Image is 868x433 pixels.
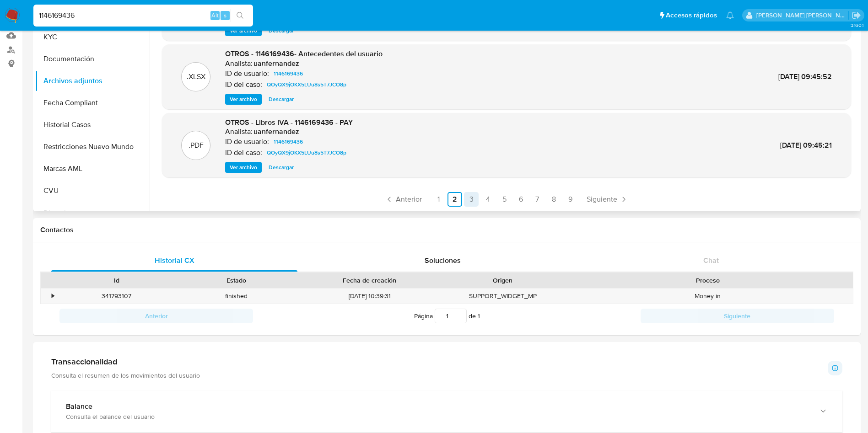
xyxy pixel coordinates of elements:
div: 341793107 [57,289,177,304]
button: Ver archivo [225,25,262,36]
a: Ir a la página 6 [513,192,528,207]
a: Salir [852,11,861,20]
span: Ver archivo [230,95,257,104]
div: Estado [183,276,290,285]
button: Historial Casos [35,114,150,136]
p: sandra.helbardt@mercadolibre.com [756,11,849,20]
span: [DATE] 09:45:52 [778,71,832,82]
span: 1146169436 [274,68,303,79]
div: SUPPORT_WIDGET_MP [443,289,563,304]
span: OTROS - Libros IVA - 1146169436 - PAY [225,117,353,128]
span: Accesos rápidos [666,11,717,20]
span: 1 [478,311,480,321]
button: Descargar [264,162,298,173]
button: Archivos adjuntos [35,70,150,92]
div: Origen [449,276,556,285]
button: Ver archivo [225,162,262,173]
button: CVU [35,180,150,202]
p: ID de usuario: [225,137,269,146]
span: Descargar [269,26,294,35]
span: 1146169436 [274,136,303,147]
a: Ir a la página 9 [563,192,577,207]
a: 1146169436 [270,68,307,79]
span: Ver archivo [230,163,257,172]
a: QOyQX9jOKX5LUu8s5T7JCO8p [263,147,350,158]
a: Ir a la página 8 [546,192,561,207]
span: Chat [703,255,719,266]
button: Fecha Compliant [35,92,150,114]
button: Documentación [35,48,150,70]
p: ID del caso: [225,80,262,89]
div: Id [63,276,170,285]
p: ID del caso: [225,148,262,157]
h6: uanfernandez [253,127,299,136]
button: Ver archivo [225,94,262,105]
span: Soluciones [425,255,461,266]
button: Siguiente [641,309,834,323]
button: Anterior [59,309,253,323]
span: s [224,11,226,20]
nav: Paginación [162,192,851,207]
span: QOyQX9jOKX5LUu8s5T7JCO8p [267,79,346,90]
span: Página de [414,309,480,323]
button: search-icon [231,9,249,22]
a: Notificaciones [726,11,734,19]
button: Descargar [264,25,298,36]
a: Ir a la página 4 [480,192,495,207]
a: Ir a la página 7 [530,192,545,207]
span: OTROS - 1146169436- Antecedentes del usuario [225,48,383,59]
span: Alt [211,11,219,20]
span: Descargar [269,95,294,104]
div: • [52,292,54,300]
span: Anterior [396,196,422,203]
p: Analista: [225,127,253,136]
a: QOyQX9jOKX5LUu8s5T7JCO8p [263,79,350,90]
span: Siguiente [587,196,617,203]
a: Ir a la página 2 [447,192,462,207]
a: Anterior [381,192,426,207]
div: [DATE] 10:39:31 [297,289,443,304]
h1: Contactos [40,225,853,235]
span: Descargar [269,163,294,172]
input: Buscar usuario o caso... [33,10,253,21]
p: ID de usuario: [225,69,269,78]
h6: uanfernandez [253,59,299,68]
span: 3.160.1 [851,21,863,29]
a: Ir a la página 5 [497,192,512,207]
div: Money in [563,289,853,304]
span: Historial CX [155,255,194,266]
a: 1146169436 [270,136,307,147]
a: Ir a la página 3 [464,192,479,207]
button: KYC [35,26,150,48]
span: [DATE] 09:45:21 [780,140,832,150]
p: Analista: [225,59,253,68]
button: Marcas AML [35,158,150,180]
button: Descargar [264,94,298,105]
div: Proceso [569,276,846,285]
span: QOyQX9jOKX5LUu8s5T7JCO8p [267,147,346,158]
span: Ver archivo [230,26,257,35]
div: finished [177,289,297,304]
div: Fecha de creación [303,276,437,285]
p: .XLSX [187,72,205,82]
a: Siguiente [583,192,632,207]
a: Ir a la página 1 [431,192,446,207]
button: Restricciones Nuevo Mundo [35,136,150,158]
p: .PDF [189,140,204,150]
button: Direcciones [35,202,150,224]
